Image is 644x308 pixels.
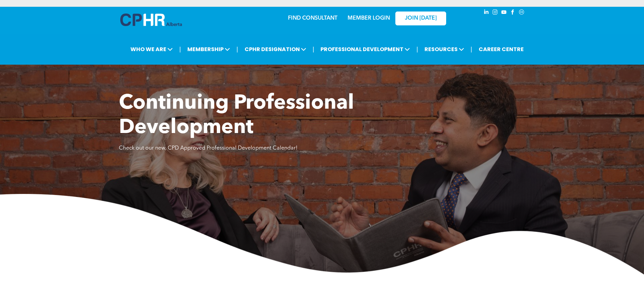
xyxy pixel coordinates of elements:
li: | [416,42,418,56]
a: CAREER CENTRE [477,43,526,56]
li: | [236,42,238,56]
a: youtube [500,8,508,18]
a: FIND CONSULTANT [288,16,337,21]
span: Check out our new, CPD Approved Professional Development Calendar! [119,146,297,151]
a: linkedin [483,8,490,18]
span: WHO WE ARE [128,43,175,56]
span: MEMBERSHIP [185,43,232,56]
a: MEMBER LOGIN [348,16,390,21]
span: Continuing Professional Development [119,93,354,138]
li: | [471,42,472,56]
span: CPHR DESIGNATION [243,43,308,56]
span: PROFESSIONAL DEVELOPMENT [318,43,412,56]
a: facebook [509,8,517,18]
a: Social network [518,8,525,18]
a: JOIN [DATE] [395,12,446,25]
span: RESOURCES [422,43,466,56]
li: | [179,42,181,56]
img: A blue and white logo for cp alberta [120,14,182,26]
li: | [313,42,314,56]
a: instagram [492,8,499,18]
span: JOIN [DATE] [405,15,437,22]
